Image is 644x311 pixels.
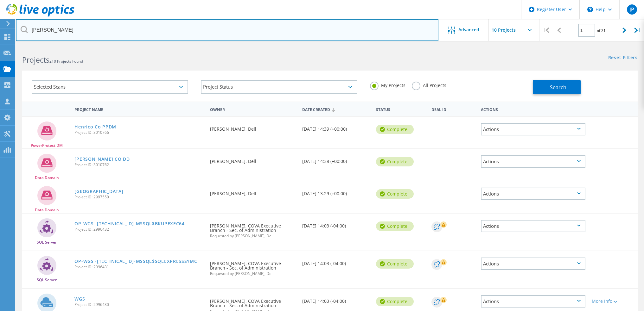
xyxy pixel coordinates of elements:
[597,28,606,33] span: of 21
[6,13,74,18] a: Live Optics Dashboard
[299,181,373,202] div: [DATE] 13:29 (+00:00)
[37,240,57,244] span: SQL Server
[481,188,585,200] div: Actions
[481,295,585,308] div: Actions
[550,84,566,91] span: Search
[481,258,585,270] div: Actions
[201,80,357,94] div: Project Status
[608,55,638,61] a: Reset Filters
[74,265,203,269] span: Project ID: 2996431
[49,59,83,64] span: 210 Projects Found
[376,125,414,134] div: Complete
[629,7,634,12] span: JP
[35,208,59,212] span: Data Domain
[207,103,299,115] div: Owner
[71,103,207,115] div: Project Name
[631,19,644,41] div: |
[74,125,116,129] a: Henrico Co PPDM
[74,259,197,264] a: OP-WGS -[TECHNICAL_ID]-MSSQL$SQLEXPRESSSYMC
[207,149,299,170] div: [PERSON_NAME], Dell
[207,214,299,244] div: [PERSON_NAME], COVA Executive Branch - Sec. of Administration
[207,251,299,282] div: [PERSON_NAME], COVA Executive Branch - Sec. of Administration
[74,163,203,167] span: Project ID: 3010762
[376,221,414,231] div: Complete
[481,155,585,168] div: Actions
[376,189,414,199] div: Complete
[299,149,373,170] div: [DATE] 14:38 (+00:00)
[210,234,296,238] span: Requested by [PERSON_NAME], Dell
[16,19,438,41] input: Search projects by name, owner, ID, company, etc
[376,157,414,166] div: Complete
[74,297,85,301] a: WGS
[74,303,203,307] span: Project ID: 2996430
[74,221,184,226] a: OP-WGS -[TECHNICAL_ID]-MSSQL$BKUPEXEC64
[74,131,203,134] span: Project ID: 3010766
[207,117,299,138] div: [PERSON_NAME], Dell
[458,28,479,32] span: Advanced
[299,214,373,234] div: [DATE] 14:03 (-04:00)
[32,80,188,94] div: Selected Scans
[74,157,130,161] a: [PERSON_NAME] CO DD
[370,82,405,88] label: My Projects
[210,272,296,276] span: Requested by [PERSON_NAME], Dell
[587,7,593,12] svg: \n
[592,299,634,303] div: More Info
[74,195,203,199] span: Project ID: 2997550
[207,181,299,202] div: [PERSON_NAME], Dell
[533,80,581,94] button: Search
[37,278,57,282] span: SQL Server
[373,103,428,115] div: Status
[376,297,414,306] div: Complete
[481,123,585,135] div: Actions
[428,103,477,115] div: Deal Id
[74,227,203,231] span: Project ID: 2996432
[35,176,59,180] span: Data Domain
[481,220,585,232] div: Actions
[31,144,63,147] span: PowerProtect DM
[299,289,373,310] div: [DATE] 14:03 (-04:00)
[74,189,123,194] a: [GEOGRAPHIC_DATA]
[478,103,589,115] div: Actions
[299,117,373,138] div: [DATE] 14:39 (+00:00)
[412,82,446,88] label: All Projects
[299,251,373,272] div: [DATE] 14:03 (-04:00)
[539,19,552,41] div: |
[376,259,414,269] div: Complete
[299,103,373,115] div: Date Created
[22,55,49,65] b: Projects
